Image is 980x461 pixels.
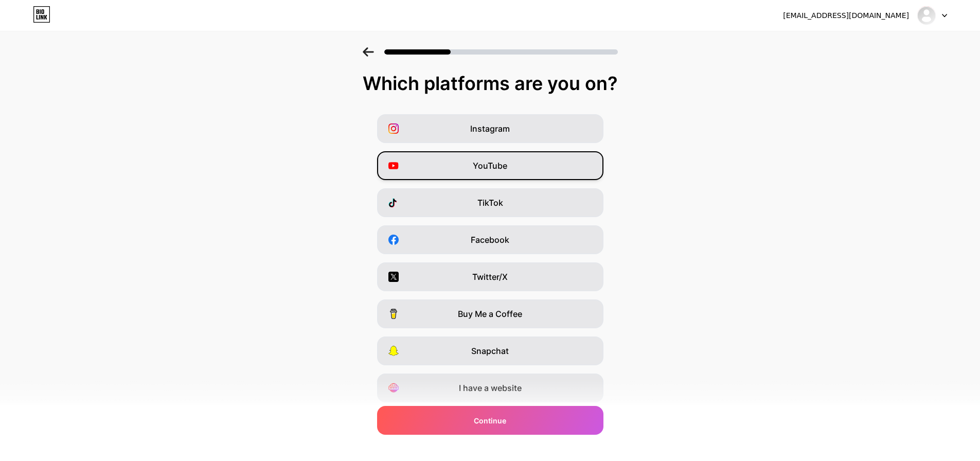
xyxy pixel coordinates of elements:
[477,197,503,209] span: TikTok
[473,159,507,172] span: YouTube
[458,308,522,320] span: Buy Me a Coffee
[783,10,909,21] div: [EMAIL_ADDRESS][DOMAIN_NAME]
[472,271,508,283] span: Twitter/X
[471,345,509,357] span: Snapchat
[470,122,510,135] span: Instagram
[917,6,936,25] img: Minh bui cong
[459,382,522,394] span: I have a website
[474,415,506,426] span: Continue
[10,73,970,94] div: Which platforms are you on?
[471,234,509,246] span: Facebook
